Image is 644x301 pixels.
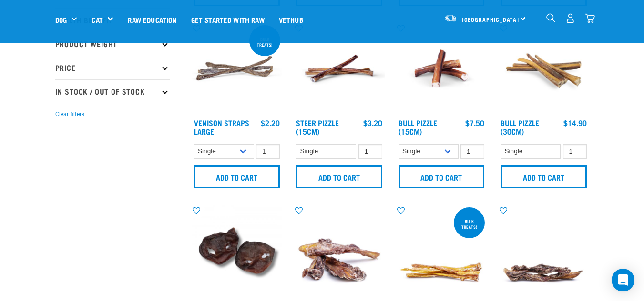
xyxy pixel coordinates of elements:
img: home-icon-1@2x.png [546,13,555,22]
a: Cat [92,14,102,25]
div: $2.20 [261,118,280,127]
a: Bull Pizzle (30cm) [501,120,539,133]
img: Bull Pizzle [396,23,487,114]
input: 1 [358,144,382,159]
p: In Stock / Out Of Stock [55,79,170,103]
p: Product Weight [55,32,170,56]
img: home-icon@2x.png [585,13,595,23]
input: Add to cart [399,165,485,188]
a: Get started with Raw [184,0,272,39]
img: user.png [565,13,575,23]
p: Price [55,56,170,79]
a: Steer Pizzle (15cm) [296,120,339,133]
img: Stack of 3 Venison Straps Treats for Pets [192,23,283,114]
div: $3.20 [363,118,382,127]
div: $7.50 [465,118,484,127]
div: $14.90 [563,118,587,127]
img: Pile Of Love Tendons For Pets [498,205,589,296]
a: Vethub [272,0,310,39]
input: 1 [460,144,484,159]
img: Bull Pizzle 30cm for Dogs [498,23,589,114]
input: Add to cart [194,165,280,188]
a: Venison Straps Large [194,120,249,133]
img: van-moving.png [444,14,457,22]
span: [GEOGRAPHIC_DATA] [462,18,520,21]
a: Raw Education [121,0,184,39]
img: 1289 Mini Tendons 01 [294,205,385,296]
input: Add to cart [501,165,587,188]
a: Bull Pizzle (15cm) [399,120,437,133]
img: 1293 Golden Tendons 01 [396,205,487,296]
img: IMG 9990 [192,205,283,296]
input: 1 [256,144,280,159]
input: 1 [563,144,587,159]
div: Bulk treats! [454,214,485,234]
a: Dog [55,14,67,25]
img: Raw Essentials Steer Pizzle 15cm [294,23,385,114]
input: Add to cart [296,165,382,188]
button: Clear filters [55,110,84,118]
div: Open Intercom Messenger [612,269,634,291]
